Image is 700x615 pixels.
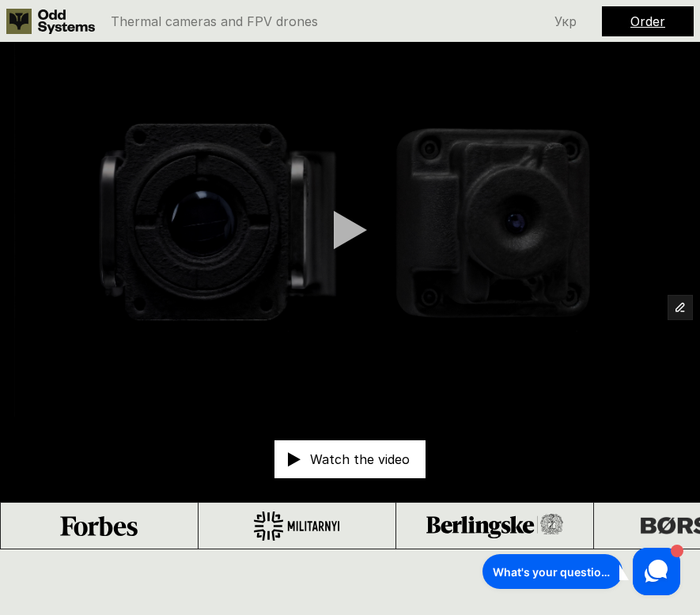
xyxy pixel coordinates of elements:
[310,453,410,466] p: Watch the video
[668,296,692,319] button: Edit Framer Content
[554,15,577,28] p: Укр
[630,13,665,29] a: Order
[111,15,318,28] p: Thermal cameras and FPV drones
[479,544,684,599] iframe: HelpCrunch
